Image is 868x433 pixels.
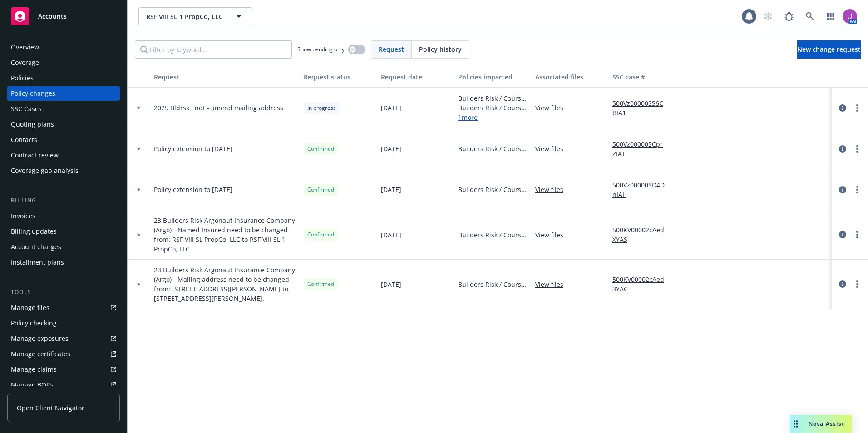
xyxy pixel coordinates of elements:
a: more [852,143,863,154]
a: circleInformation [837,103,848,113]
div: Policy checking [11,316,57,330]
div: Invoices [11,209,35,223]
span: Nova Assist [809,420,844,428]
a: circleInformation [837,229,848,240]
span: [DATE] [381,230,401,240]
img: photo [843,9,857,24]
a: Invoices [7,209,120,223]
input: Filter by keyword... [135,40,292,59]
div: Overview [11,40,39,54]
a: View files [535,185,571,194]
span: Accounts [38,13,67,20]
span: Builders Risk / Course of Construction - 20% of $25,228,760 [458,93,528,103]
span: Policy extension to [DATE] [154,185,232,194]
div: Billing [7,196,120,205]
span: Confirmed [307,145,334,153]
div: Policy changes [11,86,55,101]
span: Builders Risk / Course of Construction - 30% of $25,228,760 [458,103,528,113]
a: Billing updates [7,224,120,239]
div: Account charges [11,240,61,254]
span: RSF VIII SL 1 PropCo, LLC [146,12,225,21]
div: Associated files [535,72,605,82]
a: Manage exposures [7,331,120,346]
a: Coverage gap analysis [7,163,120,178]
a: more [852,184,863,195]
a: 500Vz00000SD4DnIAL [612,180,673,199]
a: circleInformation [837,184,848,195]
span: [DATE] [381,280,401,289]
a: Policy changes [7,86,120,101]
button: Nova Assist [790,415,852,433]
span: Request [379,44,404,54]
div: Toggle Row Expanded [128,88,150,128]
div: Toggle Row Expanded [128,128,150,169]
div: Coverage gap analysis [11,163,79,178]
div: Installment plans [11,255,64,270]
span: 2025 Bldrsk Endt - amend mailing address [154,103,283,113]
a: Account charges [7,240,120,254]
div: Quoting plans [11,117,54,132]
span: Builders Risk / Course of Construction - 30% of $25,228,760 [458,144,528,153]
a: Quoting plans [7,117,120,132]
div: Manage files [11,300,49,315]
span: New change request [797,45,861,54]
div: SSC case # [612,72,673,82]
span: Builders Risk / Course of Construction - 20% Share [458,230,528,240]
button: Request status [300,66,377,88]
div: Drag to move [790,415,801,433]
span: Confirmed [307,280,334,288]
div: Coverage [11,55,39,70]
div: Toggle Row Expanded [128,169,150,210]
div: Policies [11,71,34,85]
button: RSF VIII SL 1 PropCo, LLC [138,7,252,25]
span: Open Client Navigator [17,403,84,413]
div: Tools [7,288,120,297]
a: View files [535,280,571,289]
a: View files [535,230,571,240]
button: Request date [377,66,454,88]
div: Manage certificates [11,347,70,361]
a: 500KV00002cAed3YAC [612,275,673,294]
div: SSC Cases [11,102,42,116]
a: Contacts [7,133,120,147]
a: View files [535,144,571,153]
a: 500Vz00000SS6CBIA1 [612,98,673,118]
div: Request [154,72,296,82]
button: Request [150,66,300,88]
div: Contacts [11,133,37,147]
span: Policy extension to [DATE] [154,144,232,153]
a: Manage files [7,300,120,315]
a: Coverage [7,55,120,70]
a: more [852,229,863,240]
a: circleInformation [837,143,848,154]
span: In progress [307,104,336,112]
a: Overview [7,40,120,54]
a: Installment plans [7,255,120,270]
a: Accounts [7,4,120,29]
div: Manage claims [11,362,57,377]
span: [DATE] [381,185,401,194]
a: more [852,279,863,290]
a: Policy checking [7,316,120,330]
div: Manage BORs [11,378,54,392]
span: 23 Builders Risk Argonaut Insurance Company (Argo) - Mailing address need to be changed from: [ST... [154,265,296,303]
span: Confirmed [307,231,334,239]
a: circleInformation [837,279,848,290]
div: Manage exposures [11,331,69,346]
span: 23 Builders Risk Argonaut Insurance Company (Argo) - Named Insured need to be changed from: RSF V... [154,216,296,254]
a: Manage certificates [7,347,120,361]
a: more [852,103,863,113]
div: Toggle Row Expanded [128,210,150,260]
button: SSC case # [609,66,677,88]
a: Policies [7,71,120,85]
div: Billing updates [11,224,57,239]
a: Search [801,7,819,25]
a: Start snowing [759,7,777,25]
a: 500Vz00000SCprZIAT [612,139,673,158]
a: Switch app [822,7,840,25]
span: [DATE] [381,103,401,113]
span: [DATE] [381,144,401,153]
a: Manage claims [7,362,120,377]
span: Builders Risk / Course of Construction - 20% Share [458,280,528,289]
